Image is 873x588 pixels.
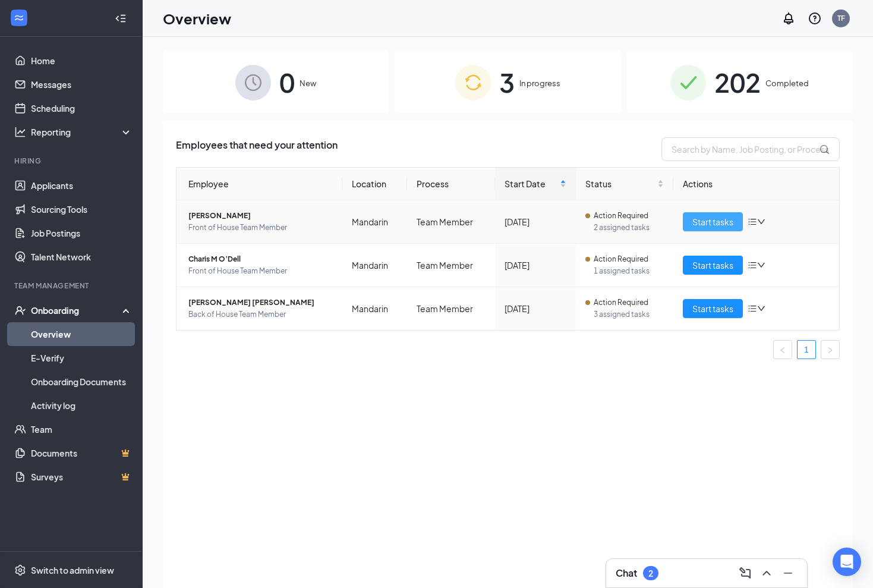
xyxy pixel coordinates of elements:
[757,218,765,226] span: down
[505,302,566,315] div: [DATE]
[31,370,133,394] a: Onboarding Documents
[115,12,127,24] svg: Collapse
[683,299,743,318] button: Start tasks
[505,215,566,228] div: [DATE]
[188,297,333,309] span: [PERSON_NAME] [PERSON_NAME]
[692,259,733,272] span: Start tasks
[692,302,733,315] span: Start tasks
[163,8,231,29] h1: Overview
[773,340,792,359] li: Previous Page
[519,77,560,89] span: In progress
[748,260,757,270] span: bars
[407,287,496,330] td: Team Member
[188,210,333,222] span: [PERSON_NAME]
[757,304,765,313] span: down
[407,244,496,287] td: Team Member
[407,200,496,244] td: Team Member
[188,265,333,277] span: Front of House Team Member
[14,156,130,166] div: Hiring
[765,77,809,89] span: Completed
[14,564,26,576] svg: Settings
[505,259,566,272] div: [DATE]
[342,168,407,200] th: Location
[833,548,861,576] div: Open Intercom Messenger
[757,564,776,583] button: ChevronUp
[759,566,774,580] svg: ChevronUp
[594,210,648,222] span: Action Required
[499,62,515,103] span: 3
[736,564,755,583] button: ComposeMessage
[738,566,752,580] svg: ComposeMessage
[779,564,798,583] button: Minimize
[31,245,133,269] a: Talent Network
[188,309,333,320] span: Back of House Team Member
[279,62,295,103] span: 0
[342,287,407,330] td: Mandarin
[31,49,133,73] a: Home
[14,304,26,316] svg: UserCheck
[300,77,316,89] span: New
[757,261,765,269] span: down
[31,197,133,221] a: Sourcing Tools
[505,177,557,190] span: Start Date
[683,256,743,275] button: Start tasks
[673,168,839,200] th: Actions
[683,212,743,231] button: Start tasks
[616,567,637,580] h3: Chat
[31,441,133,465] a: DocumentsCrown
[594,309,664,320] span: 3 assigned tasks
[31,346,133,370] a: E-Verify
[31,221,133,245] a: Job Postings
[31,126,133,138] div: Reporting
[798,341,815,359] a: 1
[31,564,114,576] div: Switch to admin view
[31,73,133,96] a: Messages
[585,177,655,190] span: Status
[31,465,133,489] a: SurveysCrown
[837,13,845,23] div: TF
[692,215,733,228] span: Start tasks
[188,222,333,234] span: Front of House Team Member
[188,253,333,265] span: Charis M O’Dell
[594,253,648,265] span: Action Required
[31,394,133,417] a: Activity log
[594,265,664,277] span: 1 assigned tasks
[661,137,840,161] input: Search by Name, Job Posting, or Process
[31,174,133,197] a: Applicants
[576,168,673,200] th: Status
[648,568,653,578] div: 2
[407,168,496,200] th: Process
[797,340,816,359] li: 1
[31,304,122,316] div: Onboarding
[14,281,130,291] div: Team Management
[781,566,795,580] svg: Minimize
[13,12,25,24] svg: WorkstreamLogo
[176,137,338,161] span: Employees that need your attention
[342,244,407,287] td: Mandarin
[31,417,133,441] a: Team
[594,297,648,309] span: Action Required
[714,62,761,103] span: 202
[827,347,834,354] span: right
[594,222,664,234] span: 2 assigned tasks
[342,200,407,244] td: Mandarin
[748,304,757,313] span: bars
[31,322,133,346] a: Overview
[821,340,840,359] button: right
[177,168,342,200] th: Employee
[779,347,786,354] span: left
[821,340,840,359] li: Next Page
[748,217,757,227] span: bars
[808,11,822,26] svg: QuestionInfo
[14,126,26,138] svg: Analysis
[781,11,796,26] svg: Notifications
[773,340,792,359] button: left
[31,96,133,120] a: Scheduling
